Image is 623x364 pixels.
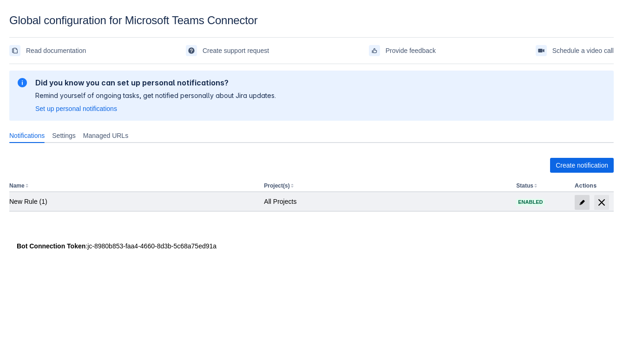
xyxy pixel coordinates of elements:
[371,47,378,54] span: feedback
[571,180,614,192] th: Actions
[186,43,269,58] a: Create support request
[516,200,544,205] span: Enabled
[264,197,509,206] div: All Projects
[83,131,128,140] span: Managed URLs
[556,158,608,173] span: Create notification
[11,47,19,54] span: documentation
[17,242,85,250] strong: Bot Connection Token
[35,78,276,87] h2: Did you know you can set up personal notifications?
[35,104,117,113] a: Set up personal notifications
[9,14,614,27] div: Global configuration for Microsoft Teams Connector
[188,47,195,54] span: support
[26,43,86,58] span: Read documentation
[386,43,436,58] span: Provide feedback
[538,47,545,54] span: videoCall
[552,43,614,58] span: Schedule a video call
[536,43,614,58] a: Schedule a video call
[9,197,256,206] div: New Rule (1)
[516,182,533,189] button: Status
[596,197,607,208] span: delete
[203,43,269,58] span: Create support request
[9,131,45,140] span: Notifications
[17,77,28,88] span: information
[264,182,289,189] button: Project(s)
[369,43,436,58] a: Provide feedback
[9,43,86,58] a: Read documentation
[9,182,25,189] button: Name
[35,91,276,100] p: Remind yourself of ongoing tasks, get notified personally about Jira updates.
[52,131,76,140] span: Settings
[550,158,614,173] button: Create notification
[17,241,606,251] div: : jc-8980b853-faa4-4660-8d3b-5c68a75ed91a
[578,199,586,206] span: edit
